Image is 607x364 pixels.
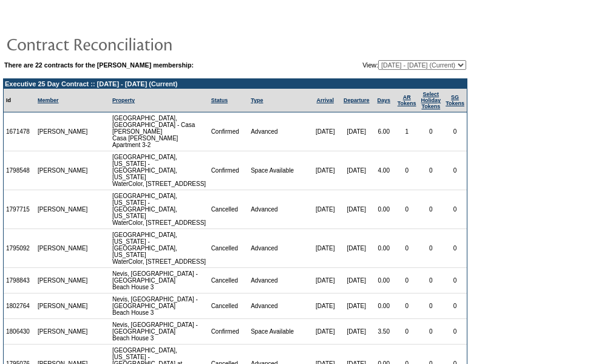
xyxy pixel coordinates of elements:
[395,319,419,345] td: 0
[316,97,334,103] a: Arrival
[341,319,373,345] td: [DATE]
[209,112,249,151] td: Confirmed
[443,294,467,319] td: 0
[110,319,209,345] td: Nevis, [GEOGRAPHIC_DATA] - [GEOGRAPHIC_DATA] Beach House 3
[4,319,35,345] td: 1806430
[110,190,209,229] td: [GEOGRAPHIC_DATA], [US_STATE] - [GEOGRAPHIC_DATA], [US_STATE] WaterColor, [STREET_ADDRESS]
[373,319,395,345] td: 3.50
[373,229,395,268] td: 0.00
[395,112,419,151] td: 1
[35,112,90,151] td: [PERSON_NAME]
[398,94,416,106] a: ARTokens
[251,97,263,103] a: Type
[310,294,340,319] td: [DATE]
[443,319,467,345] td: 0
[38,97,59,103] a: Member
[341,229,373,268] td: [DATE]
[211,97,228,103] a: Status
[110,294,209,319] td: Nevis, [GEOGRAPHIC_DATA] - [GEOGRAPHIC_DATA] Beach House 3
[443,190,467,229] td: 0
[341,112,373,151] td: [DATE]
[341,151,373,190] td: [DATE]
[35,151,90,190] td: [PERSON_NAME]
[443,112,467,151] td: 0
[209,190,249,229] td: Cancelled
[35,190,90,229] td: [PERSON_NAME]
[209,294,249,319] td: Cancelled
[443,229,467,268] td: 0
[4,229,35,268] td: 1795092
[419,151,444,190] td: 0
[310,151,340,190] td: [DATE]
[419,112,444,151] td: 0
[248,229,310,268] td: Advanced
[248,151,310,190] td: Space Available
[395,294,419,319] td: 0
[341,294,373,319] td: [DATE]
[4,294,35,319] td: 1802764
[310,190,340,229] td: [DATE]
[209,319,249,345] td: Confirmed
[209,229,249,268] td: Cancelled
[344,97,370,103] a: Departure
[373,294,395,319] td: 0.00
[419,319,444,345] td: 0
[443,268,467,294] td: 0
[35,294,90,319] td: [PERSON_NAME]
[4,190,35,229] td: 1797715
[419,268,444,294] td: 0
[395,151,419,190] td: 0
[110,112,209,151] td: [GEOGRAPHIC_DATA], [GEOGRAPHIC_DATA] - Casa [PERSON_NAME] Casa [PERSON_NAME] Apartment 3-2
[110,151,209,190] td: [GEOGRAPHIC_DATA], [US_STATE] - [GEOGRAPHIC_DATA], [US_STATE] WaterColor, [STREET_ADDRESS]
[373,112,395,151] td: 6.00
[341,268,373,294] td: [DATE]
[419,229,444,268] td: 0
[395,229,419,268] td: 0
[35,268,90,294] td: [PERSON_NAME]
[112,97,135,103] a: Property
[4,61,194,69] b: There are 22 contracts for the [PERSON_NAME] membership:
[377,97,390,103] a: Days
[373,151,395,190] td: 4.00
[248,319,310,345] td: Space Available
[4,112,35,151] td: 1671478
[310,268,340,294] td: [DATE]
[395,268,419,294] td: 0
[35,229,90,268] td: [PERSON_NAME]
[446,94,464,106] a: SGTokens
[310,112,340,151] td: [DATE]
[248,294,310,319] td: Advanced
[4,89,35,112] td: Id
[4,79,467,89] td: Executive 25 Day Contract :: [DATE] - [DATE] (Current)
[341,190,373,229] td: [DATE]
[303,60,466,70] td: View:
[419,190,444,229] td: 0
[419,294,444,319] td: 0
[248,112,310,151] td: Advanced
[248,268,310,294] td: Advanced
[310,229,340,268] td: [DATE]
[35,319,90,345] td: [PERSON_NAME]
[209,268,249,294] td: Cancelled
[209,151,249,190] td: Confirmed
[6,32,249,56] img: pgTtlContractReconciliation.gif
[421,91,441,109] a: Select HolidayTokens
[110,229,209,268] td: [GEOGRAPHIC_DATA], [US_STATE] - [GEOGRAPHIC_DATA], [US_STATE] WaterColor, [STREET_ADDRESS]
[310,319,340,345] td: [DATE]
[443,151,467,190] td: 0
[4,268,35,294] td: 1798843
[373,190,395,229] td: 0.00
[4,151,35,190] td: 1798548
[248,190,310,229] td: Advanced
[395,190,419,229] td: 0
[110,268,209,294] td: Nevis, [GEOGRAPHIC_DATA] - [GEOGRAPHIC_DATA] Beach House 3
[373,268,395,294] td: 0.00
